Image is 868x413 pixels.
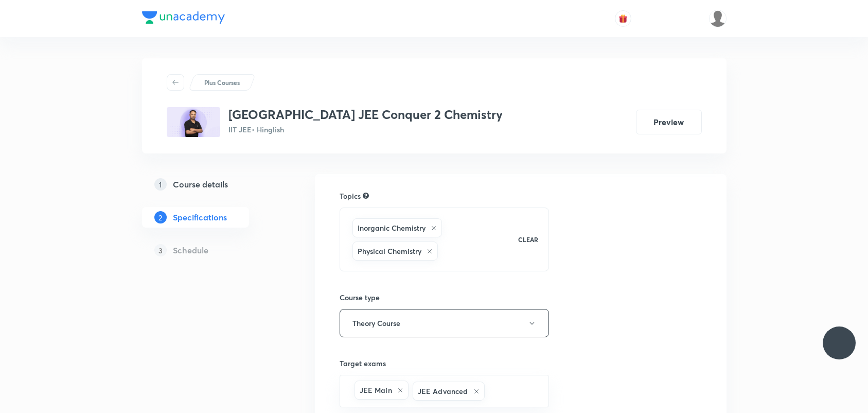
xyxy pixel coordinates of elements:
button: Open [543,390,545,392]
h3: [GEOGRAPHIC_DATA] JEE Conquer 2 Chemistry [228,107,503,122]
button: Theory Course [340,309,550,337]
h6: Physical Chemistry [358,246,421,256]
p: Plus Courses [204,78,240,87]
button: Preview [636,110,702,134]
h6: Course type [340,292,550,303]
img: avatar [618,14,628,23]
p: 3 [154,244,167,256]
img: ttu [833,337,845,349]
h6: Inorganic Chemistry [358,222,426,233]
img: 73E9752A-E8D4-435C-AE22-FEAAE7FEAB34_plus.png [167,107,220,137]
button: avatar [615,10,631,27]
p: CLEAR [518,235,538,244]
img: Company Logo [142,11,225,24]
h5: Specifications [173,211,227,223]
h6: Target exams [340,358,550,369]
h5: Schedule [173,244,208,256]
h6: JEE Advanced [418,386,468,397]
h5: Course details [173,178,228,191]
img: Sudipta Bose [709,10,727,27]
p: IIT JEE • Hinglish [228,124,503,135]
p: 1 [154,178,167,191]
div: Search for topics [363,191,369,200]
p: 2 [154,211,167,223]
h6: Topics [340,191,361,201]
a: Company Logo [142,11,225,26]
h6: JEE Main [360,385,392,395]
a: 1Course details [142,174,282,195]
